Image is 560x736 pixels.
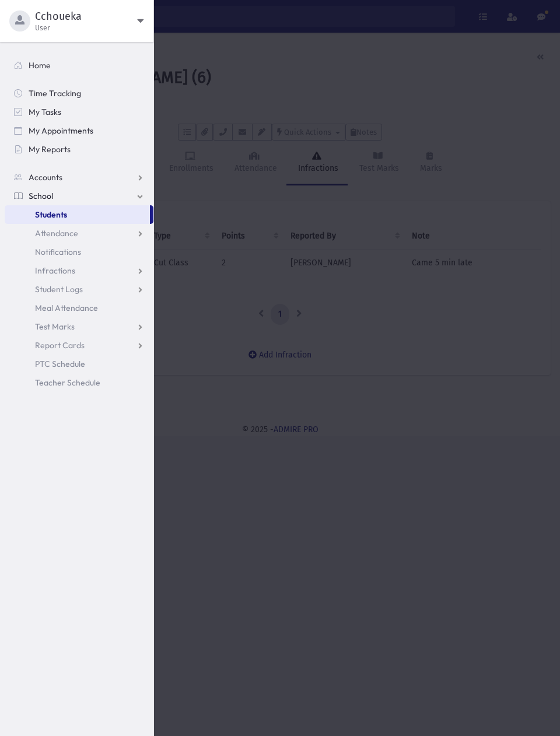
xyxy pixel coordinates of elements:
[35,265,75,276] span: Infractions
[35,247,81,257] span: Notifications
[35,359,85,369] span: PTC Schedule
[5,299,153,317] a: Meal Attendance
[5,168,153,187] a: Accounts
[29,107,61,117] span: My Tasks
[5,205,150,224] a: Students
[29,88,81,99] span: Time Tracking
[5,84,153,103] a: Time Tracking
[5,224,153,243] a: Attendance
[5,140,153,159] a: My Reports
[35,9,137,23] span: Cchoueka
[35,340,85,351] span: Report Cards
[29,144,71,155] span: My Reports
[35,284,83,295] span: Student Logs
[29,60,51,71] span: Home
[5,103,153,121] a: My Tasks
[5,355,153,373] a: PTC Schedule
[5,336,153,355] a: Report Cards
[29,172,62,183] span: Accounts
[5,187,153,205] a: School
[5,121,153,140] a: My Appointments
[35,377,100,388] span: Teacher Schedule
[29,125,93,136] span: My Appointments
[5,56,153,75] a: Home
[35,209,67,220] span: Students
[35,321,75,332] span: Test Marks
[5,261,153,280] a: Infractions
[35,303,98,313] span: Meal Attendance
[5,373,153,392] a: Teacher Schedule
[35,228,78,239] span: Attendance
[5,243,153,261] a: Notifications
[5,280,153,299] a: Student Logs
[29,191,53,201] span: School
[35,23,137,33] span: User
[5,317,153,336] a: Test Marks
